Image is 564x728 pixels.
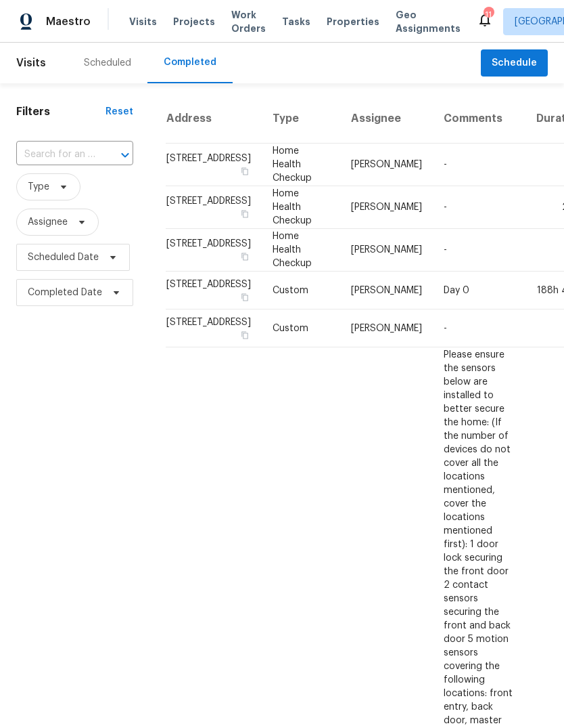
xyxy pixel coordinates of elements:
[16,144,95,165] input: Search for an address...
[164,56,216,69] div: Completed
[129,15,157,28] span: Visits
[433,229,525,272] td: -
[262,94,340,144] th: Type
[239,208,251,220] button: Copy Address
[166,144,262,186] td: [STREET_ADDRESS]
[340,309,433,347] td: [PERSON_NAME]
[262,309,340,347] td: Custom
[166,309,262,347] td: [STREET_ADDRESS]
[16,48,46,78] span: Visits
[28,286,102,299] span: Completed Date
[481,49,548,77] button: Schedule
[282,17,310,26] span: Tasks
[16,105,105,119] h1: Filters
[433,186,525,229] td: -
[166,186,262,229] td: [STREET_ADDRESS]
[492,55,537,72] span: Schedule
[239,251,251,263] button: Copy Address
[239,165,251,177] button: Copy Address
[262,186,340,229] td: Home Health Checkup
[173,15,215,28] span: Projects
[28,215,68,229] span: Assignee
[340,229,433,272] td: [PERSON_NAME]
[484,8,493,22] div: 11
[340,94,433,144] th: Assignee
[433,309,525,347] td: -
[340,144,433,186] td: [PERSON_NAME]
[28,251,99,264] span: Scheduled Date
[166,94,262,144] th: Address
[433,272,525,309] td: Day 0
[46,15,91,28] span: Maestro
[239,291,251,303] button: Copy Address
[231,8,266,35] span: Work Orders
[84,56,131,70] div: Scheduled
[166,229,262,272] td: [STREET_ADDRESS]
[262,272,340,309] td: Custom
[262,229,340,272] td: Home Health Checkup
[262,144,340,186] td: Home Health Checkup
[340,272,433,309] td: [PERSON_NAME]
[433,144,525,186] td: -
[28,180,49,194] span: Type
[340,186,433,229] td: [PERSON_NAME]
[396,8,461,35] span: Geo Assignments
[239,329,251,341] button: Copy Address
[166,272,262,309] td: [STREET_ADDRESS]
[433,94,525,144] th: Comments
[116,146,135,165] button: Open
[327,15,379,28] span: Properties
[105,105,133,119] div: Reset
